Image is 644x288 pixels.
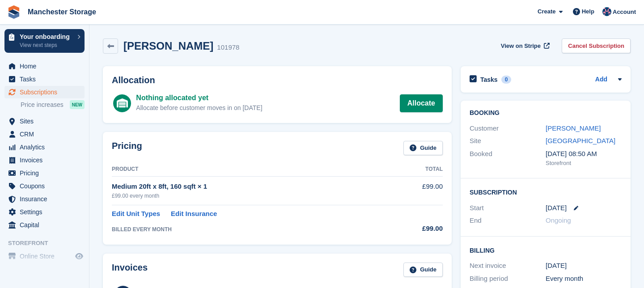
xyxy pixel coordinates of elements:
[403,141,443,156] a: Guide
[546,216,571,224] span: Ongoing
[501,76,512,84] div: 0
[20,34,73,40] p: Your onboarding
[389,224,443,234] div: £99.00
[136,103,262,113] div: Allocate before customer moves in on [DATE]
[74,251,85,262] a: Preview store
[4,60,85,72] a: menu
[470,274,546,284] div: Billing period
[497,38,551,53] a: View on Stripe
[4,193,85,205] a: menu
[20,73,73,85] span: Tasks
[4,115,85,127] a: menu
[538,7,555,16] span: Create
[389,162,443,177] th: Total
[112,263,148,277] h2: Invoices
[400,94,443,112] a: Allocate
[24,4,100,19] a: Manchester Storage
[546,159,622,168] div: Storefront
[470,203,546,213] div: Start
[20,180,73,192] span: Coupons
[562,38,631,53] a: Cancel Subscription
[470,149,546,168] div: Booked
[112,141,142,156] h2: Pricing
[21,100,85,110] a: Price increases NEW
[480,76,498,84] h2: Tasks
[7,5,21,19] img: stora-icon-8386f47178a22dfd0bd8f6a31ec36ba5ce8667c1dd55bd0f319d3a0aa187defe.svg
[613,8,636,17] span: Account
[470,246,622,254] h2: Billing
[123,40,213,52] h2: [PERSON_NAME]
[4,219,85,231] a: menu
[4,250,85,263] a: menu
[112,75,443,85] h2: Allocation
[4,29,85,53] a: Your onboarding View next steps
[546,124,601,132] a: [PERSON_NAME]
[20,219,73,231] span: Capital
[546,274,622,284] div: Every month
[20,206,73,218] span: Settings
[403,263,443,277] a: Guide
[20,86,73,98] span: Subscriptions
[171,209,217,219] a: Edit Insurance
[112,225,389,233] div: BILLED EVERY MONTH
[4,167,85,179] a: menu
[112,162,389,177] th: Product
[582,7,594,16] span: Help
[20,141,73,153] span: Analytics
[470,216,546,226] div: End
[20,41,73,49] p: View next steps
[20,154,73,166] span: Invoices
[4,206,85,218] a: menu
[4,154,85,166] a: menu
[4,180,85,192] a: menu
[470,110,622,117] h2: Booking
[4,141,85,153] a: menu
[546,137,615,144] a: [GEOGRAPHIC_DATA]
[4,86,85,98] a: menu
[595,75,607,85] a: Add
[112,209,160,219] a: Edit Unit Types
[389,177,443,205] td: £99.00
[470,187,622,196] h2: Subscription
[546,203,567,213] time: 2025-08-19 00:00:00 UTC
[136,93,262,103] div: Nothing allocated yet
[20,115,73,127] span: Sites
[470,123,546,134] div: Customer
[20,250,73,263] span: Online Store
[546,149,622,159] div: [DATE] 08:50 AM
[501,42,541,51] span: View on Stripe
[70,100,85,109] div: NEW
[20,60,73,72] span: Home
[546,261,622,271] div: [DATE]
[217,42,239,53] div: 101978
[112,182,389,192] div: Medium 20ft x 8ft, 160 sqft × 1
[20,193,73,205] span: Insurance
[8,239,89,248] span: Storefront
[21,101,64,109] span: Price increases
[20,128,73,140] span: CRM
[4,73,85,85] a: menu
[112,192,389,200] div: £99.00 every month
[4,128,85,140] a: menu
[470,261,546,271] div: Next invoice
[20,167,73,179] span: Pricing
[470,136,546,146] div: Site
